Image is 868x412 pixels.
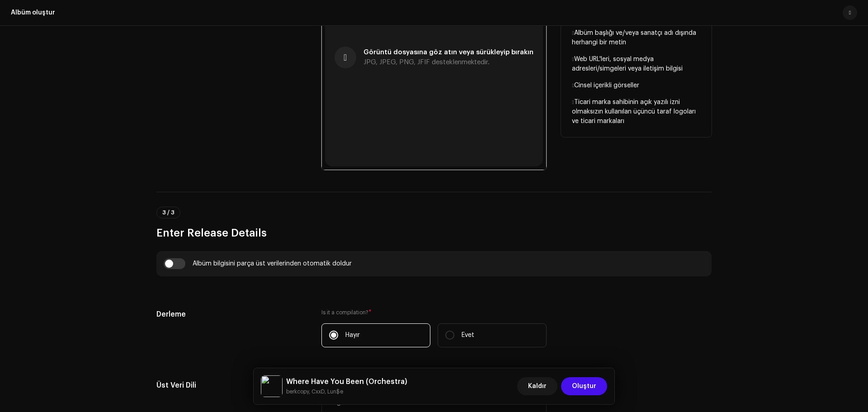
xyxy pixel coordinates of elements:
h5: Üst Veri Dili [156,380,307,391]
h5: Where Have You Been (Orchestra) [286,376,407,387]
div: Albüm bilgisini parça üst verilerinden otomatik doldur [193,260,352,267]
p: Cinsel içerikli görseller [572,81,701,90]
span: Oluştur [572,377,596,395]
h5: Derleme [156,309,307,320]
button: Oluştur [561,377,607,395]
p: Evet [462,331,474,340]
small: Where Have You Been (Orchestra) [286,387,407,396]
p: Web URL'leri, sosyal medya adresleri/simgeleri veya iletişim bilgisi [572,55,701,74]
p: Hayır [345,331,360,340]
p: Ticari marka sahibinin açık yazılı izni olmaksızın kullanılan üçüncü taraf logoları ve ticari mar... [572,98,701,126]
button: Kaldır [517,377,557,395]
label: Is it a compilation? [321,309,547,316]
img: dad6c573-f790-481b-a486-c320327f8dae [261,375,283,397]
p: Albüm başlığı ve/veya sanatçı adı dışında herhangi bir metin [572,28,701,47]
span: 3 / 3 [162,210,175,215]
h3: Enter Release Details [156,226,712,240]
span: Kaldır [528,377,547,395]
